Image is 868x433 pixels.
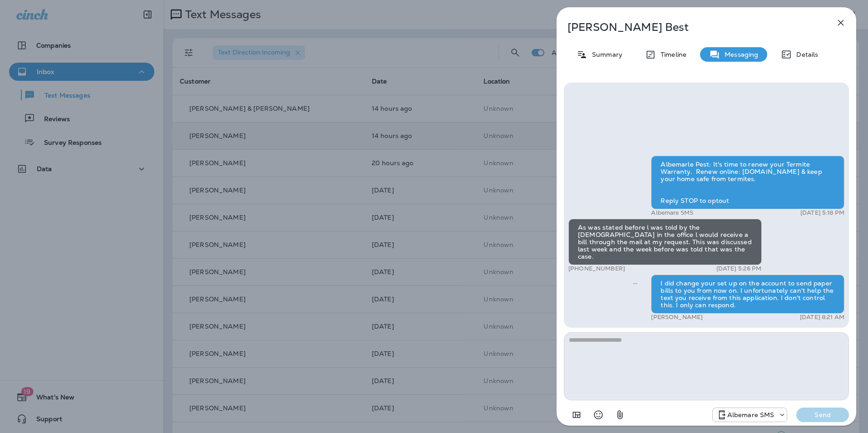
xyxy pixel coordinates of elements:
[587,51,622,58] p: Summary
[800,209,844,216] p: [DATE] 5:18 PM
[716,265,762,272] p: [DATE] 5:26 PM
[567,406,586,424] button: Add in a premade template
[713,409,787,420] div: +1 (252) 600-3555
[656,51,686,58] p: Timeline
[720,51,758,58] p: Messaging
[792,51,818,58] p: Details
[567,21,815,34] p: [PERSON_NAME] Best
[568,265,625,272] p: [PHONE_NUMBER]
[727,411,774,418] p: Albemare SMS
[651,314,703,321] p: [PERSON_NAME]
[651,156,844,209] div: Albemarle Pest: It's time to renew your Termite Warranty. Renew online: [DOMAIN_NAME] & keep your...
[800,314,844,321] p: [DATE] 8:21 AM
[651,275,844,314] div: I did change your set up on the account to send paper bills to you from now on. I unfortunately c...
[651,209,693,216] p: Albemare SMS
[568,219,762,265] div: As was stated before l was told by the [DEMOGRAPHIC_DATA] in the office l would receive a bill th...
[633,279,637,287] span: Sent
[589,406,607,424] button: Select an emoji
